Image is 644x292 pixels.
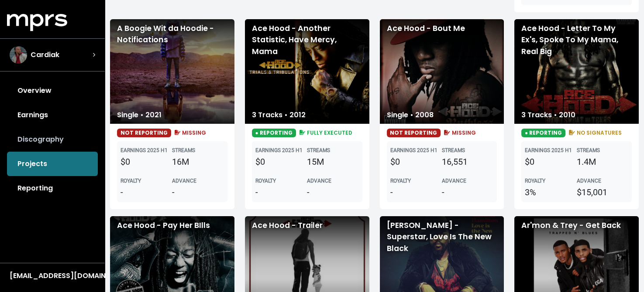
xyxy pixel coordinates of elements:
b: ADVANCE [442,178,466,184]
div: 16M [172,155,224,168]
img: The selected account / producer [10,46,27,64]
a: Overview [7,78,98,103]
div: Single • 2021 [110,106,169,124]
b: EARNINGS 2025 H1 [255,147,303,153]
b: ROYALTY [390,178,411,184]
b: ADVANCE [577,178,601,184]
b: STREAMS [577,147,600,153]
a: Discography [7,127,98,152]
b: ROYALTY [121,178,141,184]
div: 16,551 [442,155,493,168]
b: EARNINGS 2025 H1 [121,147,168,153]
div: [EMAIL_ADDRESS][DOMAIN_NAME] [10,271,95,281]
div: 3% [525,186,576,199]
div: $0 [255,155,307,168]
b: STREAMS [172,147,195,153]
span: NO SIGNATURES [567,129,622,136]
a: mprs logo [7,17,67,27]
span: ● REPORTING [252,129,296,137]
span: ● REPORTING [521,129,565,137]
div: 15M [307,155,358,168]
b: ADVANCE [172,178,196,184]
div: Ace Hood - Another Statistic, Have Mercy, Mama [245,19,369,124]
div: - [307,186,358,199]
span: Cardiak [31,50,59,60]
b: EARNINGS 2025 H1 [390,147,437,153]
a: Reporting [7,176,98,200]
div: Single • 2008 [380,106,441,124]
span: FULLY EXECUTED [298,129,353,136]
div: Ace Hood - Bout Me [380,19,504,124]
span: MISSING [173,129,207,136]
b: ROYALTY [525,178,545,184]
div: - [255,186,307,199]
button: [EMAIL_ADDRESS][DOMAIN_NAME] [7,270,98,282]
b: EARNINGS 2025 H1 [525,147,572,153]
div: - [390,186,442,199]
div: 3 Tracks • 2010 [514,106,582,124]
span: MISSING [442,129,476,136]
div: - [121,186,172,199]
div: Ace Hood - Letter To My Ex's, Spoke To My Mama, Real Big [514,19,639,124]
a: Earnings [7,103,98,127]
b: STREAMS [442,147,465,153]
div: $0 [525,155,576,168]
b: STREAMS [307,147,330,153]
div: - [172,186,224,199]
div: 1.4M [577,155,628,168]
span: NOT REPORTING [117,129,171,137]
div: $0 [390,155,442,168]
span: NOT REPORTING [387,129,441,137]
div: A Boogie Wit da Hoodie - Notifications [110,19,234,124]
b: ADVANCE [307,178,331,184]
b: ROYALTY [255,178,276,184]
div: - [442,186,493,199]
div: $15,001 [577,186,628,199]
div: $0 [121,155,172,168]
div: 3 Tracks • 2012 [245,106,313,124]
